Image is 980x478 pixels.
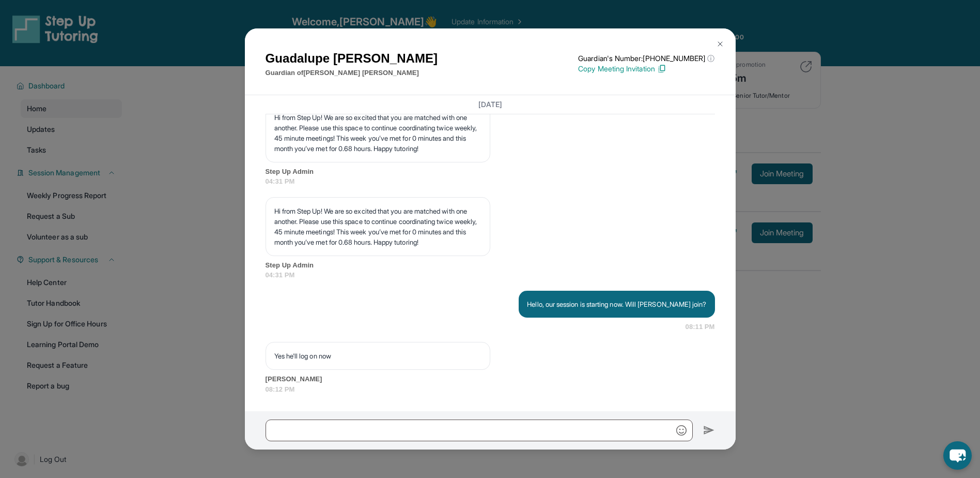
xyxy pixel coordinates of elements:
[266,68,438,78] p: Guardian of [PERSON_NAME] [PERSON_NAME]
[578,64,714,74] p: Copy Meeting Invitation
[266,270,715,280] span: 04:31 PM
[266,167,715,177] span: Step Up Admin
[266,49,438,68] h1: Guadalupe [PERSON_NAME]
[578,53,714,64] p: Guardian's Number: [PHONE_NUMBER]
[274,206,481,247] p: Hi from Step Up! We are so excited that you are matched with one another. Please use this space t...
[266,176,715,187] span: 04:31 PM
[676,425,687,436] img: Emoji
[266,99,715,110] h3: [DATE]
[703,424,715,437] img: Send icon
[707,53,714,64] span: ⓘ
[266,260,715,271] span: Step Up Admin
[943,441,972,470] button: chat-button
[274,112,481,154] p: Hi from Step Up! We are so excited that you are matched with one another. Please use this space t...
[266,384,715,395] span: 08:12 PM
[686,322,715,332] span: 08:11 PM
[527,299,706,309] p: Hello, our session is starting now. Will [PERSON_NAME] join?
[274,351,481,361] p: Yes he'll log on now
[266,374,715,384] span: [PERSON_NAME]
[716,40,724,48] img: Close Icon
[657,64,666,73] img: Copy Icon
